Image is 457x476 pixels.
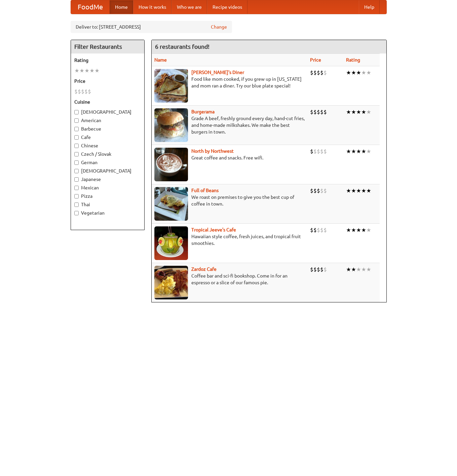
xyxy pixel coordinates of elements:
[366,108,371,116] li: ★
[351,148,356,155] li: ★
[74,151,141,157] label: Czech / Slovak
[323,187,327,194] li: $
[313,187,317,194] li: $
[323,69,327,76] li: $
[133,0,172,14] a: How it works
[74,135,79,140] input: Cafe
[154,115,305,135] p: Grade A beef, freshly ground every day, hand-cut fries, and home-made milkshakes. We make the bes...
[361,69,366,76] li: ★
[346,69,351,76] li: ★
[84,67,89,74] li: ★
[110,0,133,14] a: Home
[154,57,167,63] a: Name
[74,144,79,148] input: Chinese
[351,187,356,194] li: ★
[207,0,247,14] a: Recipe videos
[320,148,323,155] li: $
[74,152,79,156] input: Czech / Slovak
[320,108,323,116] li: $
[74,168,141,174] label: [DEMOGRAPHIC_DATA]
[317,266,320,273] li: $
[346,148,351,155] li: ★
[88,88,91,95] li: $
[323,108,327,116] li: $
[191,148,234,154] a: North by Northwest
[154,108,188,142] img: burgerama.jpg
[191,227,236,232] a: Tropical Jeeve's Cafe
[310,108,313,116] li: $
[74,99,141,105] h5: Cuisine
[74,88,78,95] li: $
[346,108,351,116] li: ★
[361,187,366,194] li: ★
[154,226,188,260] img: jeeves.jpg
[94,67,100,74] li: ★
[366,226,371,234] li: ★
[323,266,327,273] li: $
[74,118,79,123] input: American
[81,88,84,95] li: $
[154,266,188,299] img: zardoz.jpg
[74,210,141,216] label: Vegetarian
[74,134,141,141] label: Cafe
[154,154,305,161] p: Great coffee and snacks. Free wifi.
[310,266,313,273] li: $
[323,148,327,155] li: $
[317,226,320,234] li: $
[351,266,356,273] li: ★
[366,187,371,194] li: ★
[320,266,323,273] li: $
[74,193,141,199] label: Pizza
[317,108,320,116] li: $
[361,108,366,116] li: ★
[74,57,141,64] h5: Rating
[191,188,219,193] b: Full of Beans
[154,233,305,247] p: Hawaiian style coffee, fresh juices, and tropical fruit smoothies.
[154,148,188,181] img: north.jpg
[71,21,232,33] div: Deliver to: [STREET_ADDRESS]
[89,67,94,74] li: ★
[154,76,305,89] p: Food like mom cooked, if you grew up in [US_STATE] and mom ran a diner. Try our blue plate special!
[356,148,361,155] li: ★
[313,69,317,76] li: $
[356,187,361,194] li: ★
[317,148,320,155] li: $
[74,169,79,173] input: [DEMOGRAPHIC_DATA]
[361,148,366,155] li: ★
[317,69,320,76] li: $
[74,177,79,182] input: Japanese
[74,184,141,191] label: Mexican
[74,109,141,115] label: [DEMOGRAPHIC_DATA]
[74,201,141,208] label: Thai
[74,186,79,190] input: Mexican
[351,226,356,234] li: ★
[356,226,361,234] li: ★
[361,226,366,234] li: ★
[78,88,81,95] li: $
[346,57,360,63] a: Rating
[356,108,361,116] li: ★
[361,266,366,273] li: ★
[310,226,313,234] li: $
[71,40,144,53] h4: Filter Restaurants
[320,226,323,234] li: $
[155,43,210,50] ng-pluralize: 6 restaurants found!
[313,148,317,155] li: $
[346,266,351,273] li: ★
[359,0,380,14] a: Help
[191,109,215,114] b: Burgerama
[356,266,361,273] li: ★
[366,266,371,273] li: ★
[191,266,217,272] a: Zardoz Cafe
[317,187,320,194] li: $
[346,187,351,194] li: ★
[74,211,79,215] input: Vegetarian
[191,70,244,75] a: [PERSON_NAME]'s Diner
[310,148,313,155] li: $
[323,226,327,234] li: $
[320,69,323,76] li: $
[154,194,305,207] p: We roast on premises to give you the best cup of coffee in town.
[74,127,79,131] input: Barbecue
